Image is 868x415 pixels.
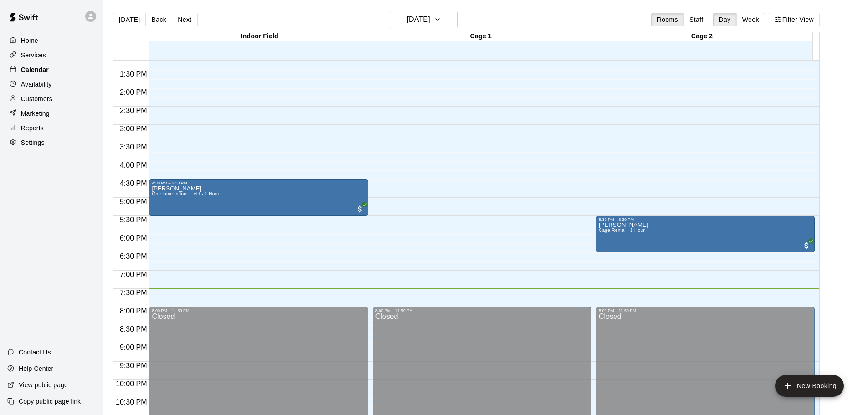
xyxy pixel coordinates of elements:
[769,13,820,26] button: Filter View
[118,125,149,133] span: 3:00 PM
[152,191,219,196] span: One Time Indoor Field - 1 Hour
[7,92,95,106] a: Customers
[113,398,149,406] span: 10:30 PM
[21,138,45,147] p: Settings
[375,308,589,313] div: 8:00 PM – 11:59 PM
[118,88,149,96] span: 2:00 PM
[599,217,812,222] div: 5:30 PM – 6:30 PM
[118,252,149,260] span: 6:30 PM
[118,343,149,351] span: 9:00 PM
[118,362,149,369] span: 9:30 PM
[118,107,149,114] span: 2:30 PM
[113,380,149,388] span: 10:00 PM
[736,13,765,26] button: Week
[7,136,95,149] a: Settings
[172,13,197,26] button: Next
[21,109,50,118] p: Marketing
[118,216,149,224] span: 5:30 PM
[152,308,365,313] div: 8:00 PM – 11:59 PM
[118,161,149,169] span: 4:00 PM
[118,179,149,187] span: 4:30 PM
[118,289,149,297] span: 7:30 PM
[7,121,95,135] a: Reports
[390,11,458,28] button: [DATE]
[407,13,430,26] h6: [DATE]
[596,216,815,252] div: 5:30 PM – 6:30 PM: Cage Rental - 1 Hour
[802,241,811,250] span: All customers have paid
[19,397,81,406] p: Copy public page link
[118,70,149,78] span: 1:30 PM
[7,34,95,47] a: Home
[7,107,95,120] a: Marketing
[145,13,172,26] button: Back
[7,48,95,62] a: Services
[149,32,370,41] div: Indoor Field
[118,234,149,242] span: 6:00 PM
[7,63,95,77] a: Calendar
[775,375,844,397] button: add
[19,380,68,389] p: View public page
[118,307,149,315] span: 8:00 PM
[118,198,149,205] span: 5:00 PM
[118,325,149,333] span: 8:30 PM
[21,123,44,133] p: Reports
[152,181,365,185] div: 4:30 PM – 5:30 PM
[118,143,149,151] span: 3:30 PM
[651,13,684,26] button: Rooms
[19,348,51,357] p: Contact Us
[113,13,146,26] button: [DATE]
[7,77,95,91] a: Availability
[683,13,709,26] button: Staff
[370,32,591,41] div: Cage 1
[21,36,38,45] p: Home
[21,65,49,74] p: Calendar
[355,205,365,214] span: All customers have paid
[591,32,812,41] div: Cage 2
[21,51,46,60] p: Services
[599,228,645,233] span: Cage Rental - 1 Hour
[713,13,737,26] button: Day
[149,179,368,216] div: 4:30 PM – 5:30 PM: One Time Indoor Field - 1 Hour
[118,271,149,278] span: 7:00 PM
[21,94,52,103] p: Customers
[599,308,812,313] div: 8:00 PM – 11:59 PM
[19,364,53,373] p: Help Center
[21,80,52,89] p: Availability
